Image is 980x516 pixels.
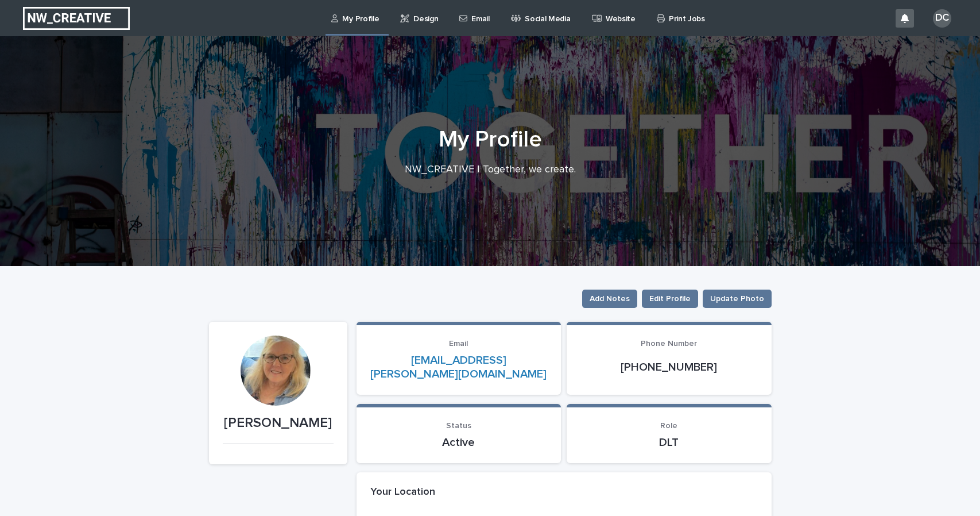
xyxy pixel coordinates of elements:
[370,436,548,449] p: Active
[649,293,691,305] span: Edit Profile
[446,422,471,430] span: Status
[641,340,697,348] span: Phone Number
[449,340,468,348] span: Email
[209,126,772,153] h1: My Profile
[703,290,772,308] button: Update Photo
[370,486,435,499] h2: Your Location
[933,9,951,28] div: DC
[223,415,334,432] p: [PERSON_NAME]
[710,293,764,305] span: Update Photo
[23,7,130,30] img: EUIbKjtiSNGbmbK7PdmN
[261,164,720,176] p: NW_CREATIVE | Together, we create.
[642,290,698,308] button: Edit Profile
[582,290,637,308] button: Add Notes
[660,422,677,430] span: Role
[580,436,758,449] p: DLT
[590,293,630,305] span: Add Notes
[621,361,717,373] a: [PHONE_NUMBER]
[370,355,547,380] a: [EMAIL_ADDRESS][PERSON_NAME][DOMAIN_NAME]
